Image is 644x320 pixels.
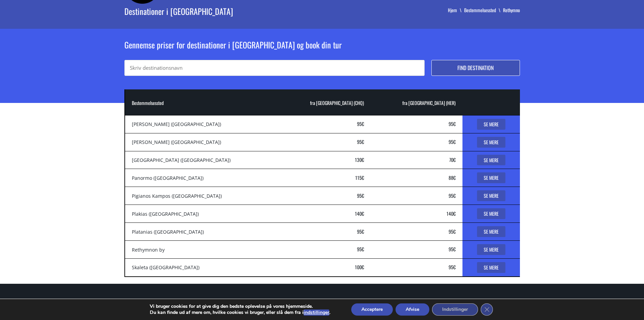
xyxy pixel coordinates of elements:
[448,6,457,14] font: Hjem
[447,210,456,217] a: 140€
[449,192,453,199] font: 95
[453,138,456,145] font: €
[477,155,505,166] a: Se mere
[503,6,520,14] font: Rethymno
[484,228,499,235] font: Se mere
[449,192,456,199] a: 95€
[132,247,165,253] font: Rethymnon by
[449,156,453,163] font: 70
[362,228,364,235] font: €
[310,99,364,106] font: fra [GEOGRAPHIC_DATA] (CHQ)
[453,174,456,181] font: €
[477,208,505,219] a: Se mere
[132,193,222,199] font: Pigianos Kampos ([GEOGRAPHIC_DATA])
[432,303,478,316] button: Indstillinger
[449,120,453,127] font: 95
[477,226,505,237] a: Se mere
[449,228,453,235] font: 95
[132,264,199,271] font: Skaleta ([GEOGRAPHIC_DATA])
[449,246,456,253] a: 95€
[329,309,330,316] font: .
[355,156,364,163] a: 130€
[449,138,456,145] a: 95€
[132,229,204,235] font: Platanias ([GEOGRAPHIC_DATA])
[453,120,456,127] font: €
[484,156,499,164] font: Se mere
[449,263,456,271] a: 95€
[351,303,393,316] button: Acceptere
[477,244,505,255] a: Se mere
[477,119,505,130] a: Se mere
[362,138,364,145] font: €
[449,120,456,127] a: 95€
[357,228,364,235] a: 95€
[484,174,499,181] font: Se mere
[357,120,362,127] font: 95
[357,228,362,235] font: 95
[481,303,493,316] button: Luk GDPR-cookiebanner
[304,310,329,316] button: indstillinger
[453,228,456,235] font: €
[361,306,383,313] font: Acceptere
[484,264,499,271] font: Se mere
[150,303,313,310] font: Vi bruger cookies for at give dig den bedste oplevelse på vores hjemmeside.
[124,60,425,76] input: Skriv destinationsnavn
[449,246,453,253] font: 95
[362,156,364,163] font: €
[453,263,456,271] font: €
[357,192,364,199] a: 95€
[453,246,456,253] font: €
[396,303,429,316] button: Afvise
[453,210,456,217] font: €
[132,157,231,163] font: [GEOGRAPHIC_DATA] ([GEOGRAPHIC_DATA])
[357,138,364,145] a: 95€
[449,228,456,235] a: 95€
[362,210,364,217] font: €
[124,39,342,51] font: Gennemse priser for destinationer i [GEOGRAPHIC_DATA] og book din tur
[484,138,499,146] font: Se mere
[449,263,453,271] font: 95
[477,262,505,273] a: Se mere
[464,6,503,14] a: Bestemmelsessted
[484,192,499,199] font: Se mere
[150,309,304,316] font: Du kan finde ud af mere om, hvilke cookies vi bruger, eller slå dem fra i
[431,60,520,76] button: Find destination
[484,121,499,128] font: Se mere
[457,64,494,72] font: Find destination
[355,263,362,271] font: 100
[357,138,362,145] font: 95
[453,156,456,163] font: €
[449,156,456,163] a: 70€
[355,174,364,181] a: 115€
[355,210,364,217] a: 140€
[449,174,453,181] font: 88
[477,172,505,183] a: Se mere
[357,192,362,199] font: 95
[132,121,221,128] font: [PERSON_NAME] ([GEOGRAPHIC_DATA])
[362,174,364,181] font: €
[447,210,453,217] font: 140
[132,211,199,217] font: Plakias ([GEOGRAPHIC_DATA])
[448,6,464,14] a: Hjem
[355,156,362,163] font: 130
[357,246,362,253] font: 95
[362,120,364,127] font: €
[453,192,456,199] font: €
[442,306,468,313] font: Indstillinger
[484,210,499,217] font: Se mere
[355,210,362,217] font: 140
[357,246,364,253] a: 95€
[362,246,364,253] font: €
[477,190,505,201] a: Se mere
[477,137,505,148] a: Se mere
[449,174,456,181] a: 88€
[406,306,419,313] font: Afvise
[357,120,364,127] a: 95€
[132,175,204,181] font: Panormo ([GEOGRAPHIC_DATA])
[355,174,362,181] font: 115
[124,5,233,17] font: Destinationer i [GEOGRAPHIC_DATA]
[362,263,364,271] font: €
[484,246,499,253] font: Se mere
[355,263,364,271] a: 100€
